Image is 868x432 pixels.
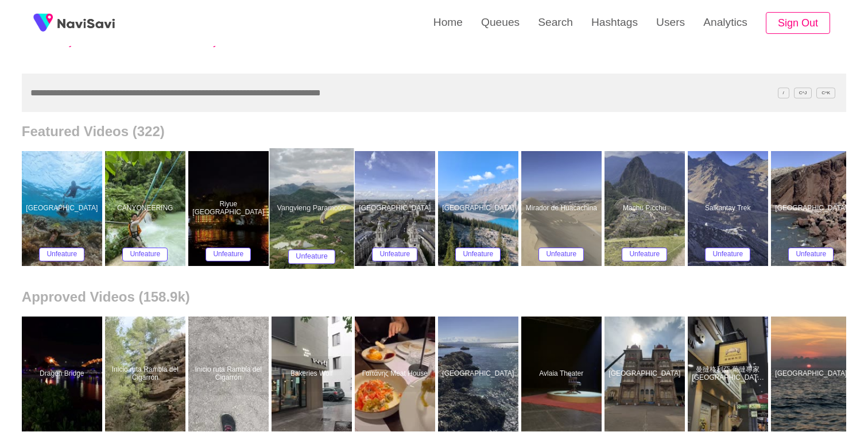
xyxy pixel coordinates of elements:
[622,248,667,261] button: Unfeature
[355,317,438,431] a: Γαϊτάνης Meat HouseΓαϊτάνης Meat House
[105,317,188,431] a: Inicio ruta Rambla del CigarrónInicio ruta Rambla del Cigarrón
[272,317,355,431] a: Bakeries WolfBakeries Wolf
[22,289,846,305] h2: Approved Videos (158.9k)
[771,151,854,266] a: [GEOGRAPHIC_DATA]Red BeachUnfeature
[105,151,188,266] a: CANYONEERINGCANYONEERINGUnfeature
[521,151,604,266] a: Mirador de HuacachinaMirador de HuacachinaUnfeature
[372,248,417,261] button: Unfeature
[438,151,521,266] a: [GEOGRAPHIC_DATA]Peyto LakeUnfeature
[816,87,835,98] span: C^K
[538,248,584,261] button: Unfeature
[455,248,501,261] button: Unfeature
[22,124,846,140] h2: Featured Videos (322)
[29,9,57,37] img: fireSpot
[604,317,688,431] a: [GEOGRAPHIC_DATA]Mysore Palace
[188,317,272,431] a: Inicio ruta Rambla del CigarrónInicio ruta Rambla del Cigarrón
[794,87,812,98] span: C^J
[688,151,771,266] a: Salkantay TrekSalkantay TrekUnfeature
[206,248,251,261] button: Unfeature
[272,151,355,266] a: Vangvieng ParamotorVangvieng ParamotorUnfeature
[355,151,438,266] a: [GEOGRAPHIC_DATA]Catedral de San Pablo de LondresUnfeature
[705,248,750,261] button: Unfeature
[521,317,604,431] a: Avlaia TheaterAvlaia Theater
[766,12,830,34] button: Sign Out
[188,151,272,266] a: Riyue [GEOGRAPHIC_DATA]Riyue Shuangta Cultural ParkUnfeature
[22,151,105,266] a: [GEOGRAPHIC_DATA]Panagsama BeachUnfeature
[688,317,771,431] a: 曼撻格利亞 葡撻專家 [GEOGRAPHIC_DATA] [GEOGRAPHIC_DATA]曼撻格利亞 葡撻專家 Manteigaria Macau
[604,151,688,266] a: Machu PicchuMachu PicchuUnfeature
[438,317,521,431] a: [GEOGRAPHIC_DATA]Playa de Illetes
[771,317,854,431] a: [GEOGRAPHIC_DATA]Capayawan Beach
[39,248,84,261] button: Unfeature
[122,248,168,261] button: Unfeature
[22,317,105,431] a: Dragon BridgeDragon Bridge
[288,250,335,264] button: Unfeature
[778,87,789,98] span: /
[788,248,834,261] button: Unfeature
[57,17,115,29] img: fireSpot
